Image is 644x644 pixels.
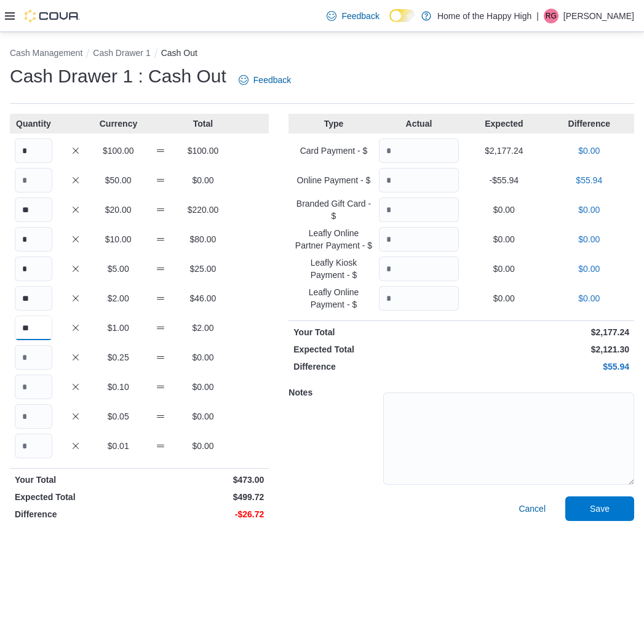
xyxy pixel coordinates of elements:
[293,227,373,252] p: Leafly Online Partner Payment - $
[15,316,52,340] input: Quantity
[100,410,137,423] p: $0.05
[100,292,137,304] p: $2.00
[293,286,373,311] p: Leafly Online Payment - $
[142,474,264,486] p: $473.00
[544,9,559,23] div: Riley Groulx
[161,48,197,58] button: Cash Out
[100,204,137,216] p: $20.00
[100,440,137,452] p: $0.01
[185,381,222,393] p: $0.00
[234,68,296,92] a: Feedback
[464,292,544,304] p: $0.00
[15,508,137,520] p: Difference
[15,434,52,458] input: Quantity
[464,360,629,373] p: $55.94
[293,145,373,157] p: Card Payment - $
[563,9,634,23] p: [PERSON_NAME]
[437,9,531,23] p: Home of the Happy High
[15,168,52,193] input: Quantity
[549,117,629,130] p: Difference
[464,204,544,216] p: $0.00
[10,48,82,58] button: Cash Management
[549,204,629,216] p: $0.00
[464,145,544,157] p: $2,177.24
[15,256,52,281] input: Quantity
[293,256,373,281] p: Leafly Kiosk Payment - $
[590,503,610,515] span: Save
[15,404,52,429] input: Quantity
[100,145,137,157] p: $100.00
[185,174,222,186] p: $0.00
[464,117,544,130] p: Expected
[15,345,52,370] input: Quantity
[185,233,222,245] p: $80.00
[15,227,52,252] input: Quantity
[379,227,459,252] input: Quantity
[185,263,222,275] p: $25.00
[10,64,226,89] h1: Cash Drawer 1 : Cash Out
[100,263,137,275] p: $5.00
[15,375,52,399] input: Quantity
[10,47,634,62] nav: An example of EuiBreadcrumbs
[565,496,634,521] button: Save
[322,4,384,28] a: Feedback
[389,9,415,22] input: Dark Mode
[464,343,629,356] p: $2,121.30
[293,174,373,186] p: Online Payment - $
[519,503,546,515] span: Cancel
[15,286,52,311] input: Quantity
[379,168,459,193] input: Quantity
[379,197,459,222] input: Quantity
[15,117,52,130] p: Quantity
[549,292,629,304] p: $0.00
[15,491,137,503] p: Expected Total
[142,508,264,520] p: -$26.72
[549,233,629,245] p: $0.00
[185,410,222,423] p: $0.00
[341,10,379,22] span: Feedback
[253,74,291,86] span: Feedback
[293,360,459,373] p: Difference
[185,145,222,157] p: $100.00
[379,117,459,130] p: Actual
[100,174,137,186] p: $50.00
[142,491,264,503] p: $499.72
[514,496,551,521] button: Cancel
[100,351,137,364] p: $0.25
[379,256,459,281] input: Quantity
[464,326,629,338] p: $2,177.24
[464,174,544,186] p: -$55.94
[379,286,459,311] input: Quantity
[185,204,222,216] p: $220.00
[93,48,150,58] button: Cash Drawer 1
[546,9,557,23] span: RG
[549,263,629,275] p: $0.00
[185,292,222,304] p: $46.00
[100,381,137,393] p: $0.10
[379,138,459,163] input: Quantity
[25,10,80,22] img: Cova
[293,343,459,356] p: Expected Total
[185,351,222,364] p: $0.00
[185,440,222,452] p: $0.00
[15,138,52,163] input: Quantity
[100,117,137,130] p: Currency
[15,474,137,486] p: Your Total
[549,145,629,157] p: $0.00
[549,174,629,186] p: $55.94
[100,322,137,334] p: $1.00
[464,263,544,275] p: $0.00
[100,233,137,245] p: $10.00
[464,233,544,245] p: $0.00
[536,9,539,23] p: |
[293,117,373,130] p: Type
[185,322,222,334] p: $2.00
[288,380,381,405] h5: Notes
[293,326,459,338] p: Your Total
[15,197,52,222] input: Quantity
[293,197,373,222] p: Branded Gift Card - $
[185,117,222,130] p: Total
